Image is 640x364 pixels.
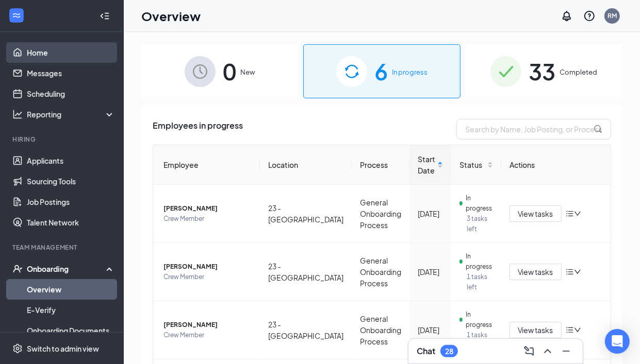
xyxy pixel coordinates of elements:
svg: Minimize [560,345,572,357]
span: bars [566,326,574,334]
a: Overview [27,279,115,300]
td: 23 - [GEOGRAPHIC_DATA] [260,243,352,301]
div: [DATE] [418,208,443,219]
span: View tasks [518,266,553,278]
span: Completed [560,67,597,77]
div: Hiring [12,135,113,144]
span: Crew Member [163,272,252,282]
a: E-Verify [27,300,115,320]
span: View tasks [518,324,553,336]
div: Onboarding [27,264,106,274]
span: Crew Member [163,330,252,340]
th: Status [451,145,501,185]
button: ComposeMessage [521,343,537,359]
svg: UserCheck [12,264,23,274]
span: In progress [466,193,493,214]
button: View tasks [510,264,562,280]
span: down [574,326,581,334]
input: Search by Name, Job Posting, or Process [456,119,611,140]
span: 33 [529,54,555,89]
button: View tasks [510,205,562,222]
span: Crew Member [163,214,252,224]
button: View tasks [510,322,562,338]
td: General Onboarding Process [352,185,409,243]
span: 1 tasks left [467,330,493,351]
a: Scheduling [27,83,115,104]
div: Team Management [12,243,113,252]
td: General Onboarding Process [352,301,409,359]
span: 6 [374,54,388,89]
div: Reporting [27,109,116,119]
span: bars [566,268,574,276]
div: Open Intercom Messenger [605,329,630,354]
svg: Settings [12,343,23,354]
button: Minimize [558,343,575,359]
button: ChevronUp [539,343,556,359]
th: Process [352,145,409,185]
span: In progress [466,309,493,330]
span: 0 [223,54,236,89]
td: 23 - [GEOGRAPHIC_DATA] [260,301,352,359]
span: 3 tasks left [467,214,493,234]
span: In progress [392,67,428,77]
h1: Overview [141,7,201,25]
span: down [574,210,581,217]
h3: Chat [417,345,435,357]
a: Job Postings [27,192,115,212]
div: RM [608,11,617,20]
td: General Onboarding Process [352,243,409,301]
span: View tasks [518,208,553,219]
th: Actions [501,145,611,185]
svg: Collapse [100,11,110,21]
a: Applicants [27,150,115,171]
div: [DATE] [418,324,443,336]
svg: Analysis [12,109,23,119]
th: Location [260,145,352,185]
th: Employee [153,145,260,185]
span: New [240,67,255,77]
div: Switch to admin view [27,343,99,354]
a: Talent Network [27,212,115,233]
td: 23 - [GEOGRAPHIC_DATA] [260,185,352,243]
span: 1 tasks left [467,272,493,292]
span: [PERSON_NAME] [163,262,252,272]
div: 28 [445,347,453,356]
a: Sourcing Tools [27,171,115,192]
span: Status [460,159,485,170]
svg: ChevronUp [541,345,554,357]
a: Messages [27,63,115,83]
span: Employees in progress [153,119,243,140]
span: [PERSON_NAME] [163,203,252,214]
a: Home [27,42,115,63]
span: bars [566,210,574,218]
span: Start Date [418,153,435,176]
span: [PERSON_NAME] [163,320,252,330]
div: [DATE] [418,266,443,278]
span: down [574,268,581,275]
svg: QuestionInfo [583,10,596,22]
svg: Notifications [561,10,573,22]
a: Onboarding Documents [27,320,115,341]
svg: ComposeMessage [523,345,535,357]
svg: WorkstreamLogo [11,10,22,21]
span: In progress [466,251,493,272]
